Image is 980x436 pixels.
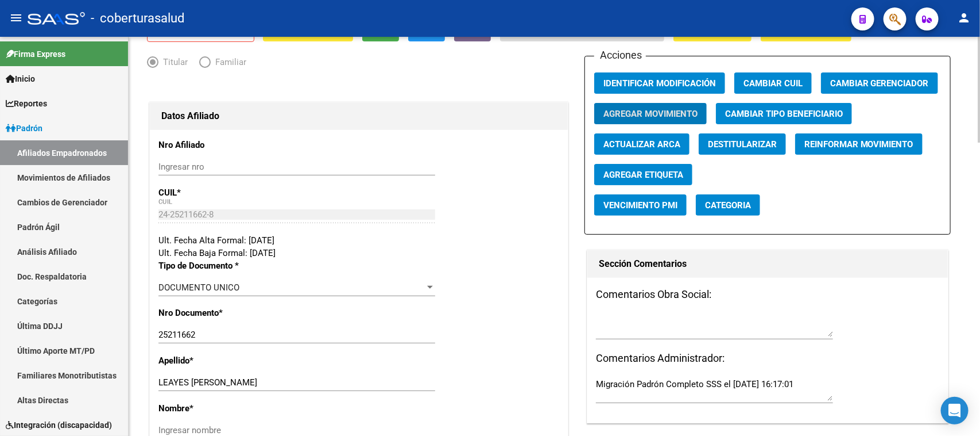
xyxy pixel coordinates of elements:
[594,133,690,155] button: Actualizar ARCA
[821,72,938,94] button: Cambiar Gerenciador
[158,186,278,199] p: CUIL
[91,6,184,31] span: - coberturasalud
[957,11,971,25] mat-icon: person
[147,59,258,70] mat-radio-group: Elija una opción
[6,122,42,135] span: Padrón
[596,286,940,303] h3: Comentarios Obra Social:
[716,103,852,124] button: Cambiar Tipo Beneficiario
[603,109,698,119] span: Agregar Movimiento
[594,47,646,63] h3: Acciones
[603,78,716,89] span: Identificar Modificación
[734,72,812,94] button: Cambiar CUIL
[594,72,725,94] button: Identificar Modificación
[725,109,843,119] span: Cambiar Tipo Beneficiario
[158,247,559,259] div: Ult. Fecha Baja Formal: [DATE]
[6,97,47,110] span: Reportes
[804,139,913,150] span: Reinformar Movimiento
[6,419,112,431] span: Integración (discapacidad)
[699,133,786,155] button: Destitularizar
[158,56,188,68] span: Titular
[795,133,923,155] button: Reinformar Movimiento
[158,234,559,247] div: Ult. Fecha Alta Formal: [DATE]
[696,194,760,216] button: Categoria
[158,259,278,272] p: Tipo de Documento *
[603,139,680,150] span: Actualizar ARCA
[594,164,692,185] button: Agregar Etiqueta
[743,78,803,89] span: Cambiar CUIL
[603,200,677,211] span: Vencimiento PMI
[603,170,683,180] span: Agregar Etiqueta
[158,307,278,319] p: Nro Documento
[9,11,23,25] mat-icon: menu
[594,103,707,124] button: Agregar Movimiento
[594,194,687,216] button: Vencimiento PMI
[161,107,556,125] h1: Datos Afiliado
[211,56,246,68] span: Familiar
[6,72,35,85] span: Inicio
[708,139,777,150] span: Destitularizar
[705,200,751,211] span: Categoria
[941,397,969,424] div: Open Intercom Messenger
[830,78,929,89] span: Cambiar Gerenciador
[158,139,278,151] p: Nro Afiliado
[6,48,65,60] span: Firma Express
[599,255,937,273] h1: Sección Comentarios
[158,282,239,293] span: DOCUMENTO UNICO
[596,350,940,366] h3: Comentarios Administrador:
[158,354,278,367] p: Apellido
[158,402,278,415] p: Nombre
